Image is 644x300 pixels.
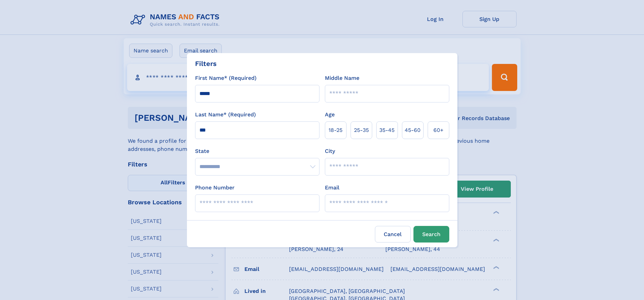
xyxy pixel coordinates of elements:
button: Search [413,226,449,243]
span: 60+ [433,126,444,134]
label: Last Name* (Required) [195,111,256,119]
label: First Name* (Required) [195,74,257,82]
label: Age [325,111,335,119]
label: Middle Name [325,74,359,82]
label: City [325,147,335,155]
label: Email [325,184,339,192]
div: Filters [195,59,217,69]
label: Cancel [375,226,411,243]
span: 25‑35 [354,126,369,134]
span: 45‑60 [405,126,421,134]
span: 35‑45 [379,126,395,134]
label: State [195,147,319,155]
span: 18‑25 [329,126,342,134]
label: Phone Number [195,184,235,192]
